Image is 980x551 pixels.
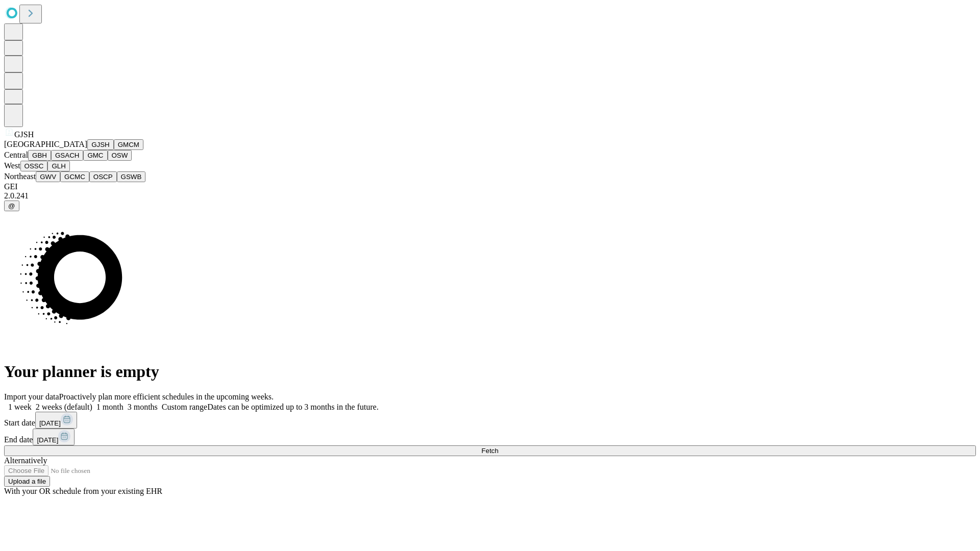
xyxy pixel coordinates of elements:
[59,392,274,401] span: Proactively plan more efficient schedules in the upcoming weeks.
[4,182,976,191] div: GEI
[83,150,107,161] button: GMC
[114,139,143,150] button: GMCM
[47,161,69,171] button: GLH
[4,456,47,465] span: Alternatively
[39,419,61,427] span: [DATE]
[87,139,114,150] button: GJSH
[4,140,87,148] span: [GEOGRAPHIC_DATA]
[14,130,34,139] span: GJSH
[4,476,50,487] button: Upload a file
[207,403,378,411] span: Dates can be optimized up to 3 months in the future.
[96,403,124,411] span: 1 month
[51,150,83,161] button: GSACH
[35,412,77,429] button: [DATE]
[4,191,976,201] div: 2.0.241
[4,487,162,495] span: With your OR schedule from your existing EHR
[481,447,498,455] span: Fetch
[108,150,132,161] button: OSW
[4,172,36,181] span: Northeast
[8,403,32,411] span: 1 week
[4,161,20,170] span: West
[20,161,48,171] button: OSSC
[28,150,51,161] button: GBH
[4,429,976,445] div: End date
[117,171,146,182] button: GSWB
[37,436,58,444] span: [DATE]
[60,171,89,182] button: GCMC
[4,362,976,381] h1: Your planner is empty
[4,412,976,429] div: Start date
[89,171,117,182] button: OSCP
[162,403,207,411] span: Custom range
[4,151,28,159] span: Central
[4,392,59,401] span: Import your data
[36,403,92,411] span: 2 weeks (default)
[4,201,19,211] button: @
[8,202,15,210] span: @
[4,445,976,456] button: Fetch
[128,403,158,411] span: 3 months
[36,171,60,182] button: GWV
[33,429,75,445] button: [DATE]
